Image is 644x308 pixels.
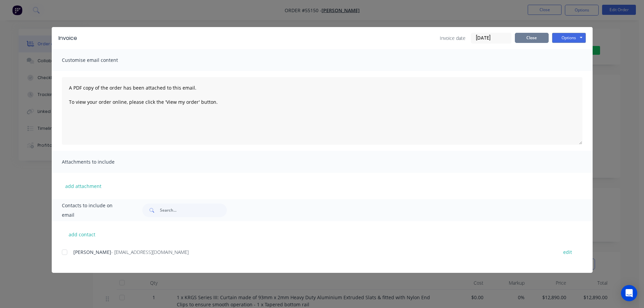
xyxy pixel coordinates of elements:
button: add attachment [62,181,105,191]
span: Contacts to include on email [62,201,126,220]
button: Options [552,33,586,43]
span: [PERSON_NAME] [73,249,111,255]
button: Close [515,33,549,43]
span: Invoice date [440,34,466,42]
div: Open Intercom Messenger [621,285,637,301]
span: Customise email content [62,55,136,65]
input: Search... [160,204,227,217]
div: Invoice [58,34,77,42]
textarea: A PDF copy of the order has been attached to this email. To view your order online, please click ... [62,77,582,145]
span: Attachments to include [62,157,136,167]
span: - [EMAIL_ADDRESS][DOMAIN_NAME] [111,249,189,255]
button: edit [559,247,576,257]
button: add contact [62,229,102,239]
